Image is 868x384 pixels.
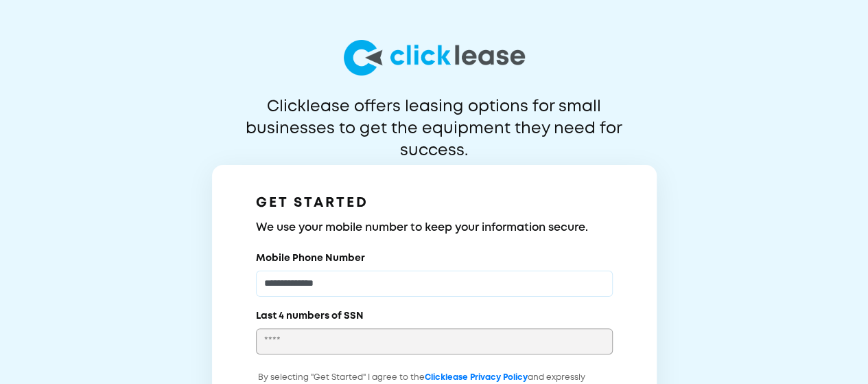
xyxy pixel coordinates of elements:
[344,40,525,76] img: logo-larg
[213,96,656,140] p: Clicklease offers leasing options for small businesses to get the equipment they need for success.
[256,251,365,265] label: Mobile Phone Number
[256,192,613,214] h1: GET STARTED
[425,374,528,381] a: Clicklease Privacy Policy
[256,309,364,323] label: Last 4 numbers of SSN
[256,220,613,236] h3: We use your mobile number to keep your information secure.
